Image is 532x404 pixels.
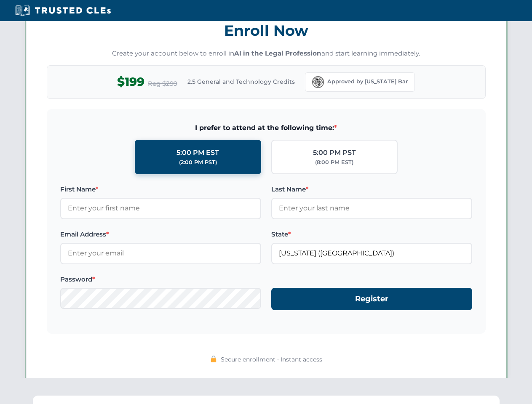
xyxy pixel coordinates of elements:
[47,17,486,44] h3: Enroll Now
[271,229,472,239] label: State
[271,184,472,194] label: Last Name
[60,229,261,239] label: Email Address
[60,122,472,133] span: I prefer to attend at the following time:
[60,243,261,264] input: Enter your email
[60,274,261,284] label: Password
[210,356,217,362] img: 🔒
[60,184,261,194] label: First Name
[313,147,356,158] div: 5:00 PM PST
[234,49,321,57] strong: AI in the Legal Profession
[271,288,472,310] button: Register
[315,158,353,167] div: (8:00 PM EST)
[13,4,113,17] img: Trusted CLEs
[271,243,472,264] input: Florida (FL)
[117,72,144,91] span: $199
[187,77,295,86] span: 2.5 General and Technology Credits
[327,77,408,86] span: Approved by [US_STATE] Bar
[221,355,322,364] span: Secure enrollment • Instant access
[176,147,219,158] div: 5:00 PM EST
[47,49,486,58] p: Create your account below to enroll in and start learning immediately.
[60,198,261,219] input: Enter your first name
[312,76,324,88] img: Florida Bar
[271,198,472,219] input: Enter your last name
[148,79,177,89] span: Reg $299
[179,158,217,167] div: (2:00 PM PST)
